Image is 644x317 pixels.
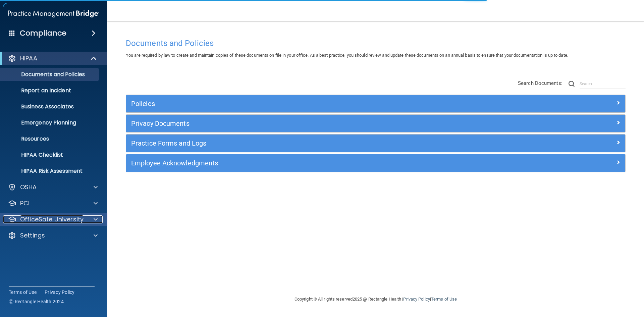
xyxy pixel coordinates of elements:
h5: Privacy Documents [131,120,495,127]
h5: Employee Acknowledgments [131,159,495,167]
h5: Policies [131,100,495,107]
a: Practice Forms and Logs [131,138,620,149]
a: Terms of Use [9,289,37,296]
a: Policies [131,98,620,109]
p: Report an Incident [4,87,96,94]
div: Copyright © All rights reserved 2025 @ Rectangle Health | | [253,288,498,310]
a: Terms of Use [431,297,457,302]
p: Settings [20,231,45,240]
a: HIPAA [8,54,97,62]
span: Ⓒ Rectangle Health 2024 [9,298,64,305]
p: HIPAA Checklist [4,152,96,158]
a: PCI [8,199,98,207]
p: HIPAA Risk Assessment [4,168,96,174]
p: Documents and Policies [4,71,96,78]
h4: Compliance [20,29,66,38]
a: OfficeSafe University [8,215,98,223]
a: Privacy Documents [131,118,620,129]
h5: Practice Forms and Logs [131,140,495,147]
a: Privacy Policy [45,289,75,296]
p: Emergency Planning [4,119,96,126]
span: Search Documents: [518,80,562,86]
p: OfficeSafe University [20,215,84,223]
p: PCI [20,199,30,207]
span: You are required by law to create and maintain copies of these documents on file in your office. ... [126,53,568,58]
p: HIPAA [20,54,37,62]
img: PMB logo [8,7,99,20]
p: Business Associates [4,103,96,110]
a: Privacy Policy [403,297,430,302]
a: Settings [8,231,98,240]
p: Resources [4,136,96,142]
a: Employee Acknowledgments [131,158,620,168]
h4: Documents and Policies [126,39,626,48]
input: Search [580,79,626,89]
img: ic-search.3b580494.png [569,81,575,87]
p: OSHA [20,183,37,191]
a: OSHA [8,183,98,191]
